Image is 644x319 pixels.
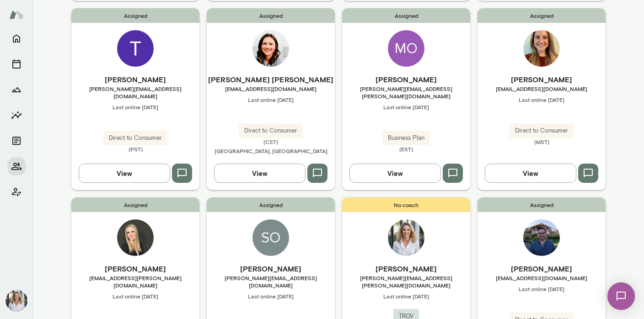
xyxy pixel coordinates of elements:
span: Assigned [71,197,199,212]
span: Last online [DATE] [478,285,606,292]
span: Assigned [478,197,606,212]
span: Direct to Consumer [239,126,303,135]
button: Insights [7,106,26,124]
h6: [PERSON_NAME] [71,263,199,274]
button: View [79,164,170,183]
img: Jennifer Palazzo [5,290,27,312]
span: Assigned [207,197,335,212]
span: Last online [DATE] [207,292,335,300]
img: Lauren Henss [117,219,154,256]
h6: [PERSON_NAME] [342,74,470,85]
img: Jordan Schultz [523,219,560,256]
img: Jennifer Palazzo [388,219,424,256]
button: Home [7,29,26,48]
span: Assigned [342,8,470,23]
img: Taylor Wong [117,30,154,67]
span: (EST) [342,145,470,153]
img: Mento [9,6,24,23]
img: Molly Wolfe [388,30,424,67]
img: Maren [523,30,560,67]
span: [PERSON_NAME][EMAIL_ADDRESS][PERSON_NAME][DOMAIN_NAME] [342,85,470,100]
span: [PERSON_NAME][EMAIL_ADDRESS][DOMAIN_NAME] [71,85,199,100]
span: Assigned [478,8,606,23]
span: Business Plan [382,133,430,143]
span: Last online [DATE] [71,292,199,300]
span: Assigned [71,8,199,23]
span: [GEOGRAPHIC_DATA], [GEOGRAPHIC_DATA] [215,148,327,154]
span: Last online [DATE] [342,292,470,300]
button: Documents [7,132,26,150]
button: Members [7,157,26,175]
span: [PERSON_NAME][EMAIL_ADDRESS][DOMAIN_NAME] [207,274,335,289]
span: Direct to Consumer [510,126,574,135]
span: Last online [DATE] [207,96,335,103]
span: [EMAIL_ADDRESS][PERSON_NAME][DOMAIN_NAME] [71,274,199,289]
span: [EMAIL_ADDRESS][DOMAIN_NAME] [478,85,606,92]
span: Direct to Consumer [103,133,167,143]
h6: [PERSON_NAME] [207,263,335,274]
img: Leigh Anna Sodac [252,30,289,67]
h6: [PERSON_NAME] [478,74,606,85]
span: (PST) [71,145,199,153]
span: [EMAIL_ADDRESS][DOMAIN_NAME] [478,274,606,282]
span: Assigned [207,8,335,23]
button: View [214,164,306,183]
span: [EMAIL_ADDRESS][DOMAIN_NAME] [207,85,335,92]
h6: [PERSON_NAME] [478,263,606,274]
button: View [485,164,576,183]
h6: [PERSON_NAME] [342,263,470,274]
span: Last online [DATE] [71,103,199,111]
span: [PERSON_NAME][EMAIL_ADDRESS][PERSON_NAME][DOMAIN_NAME] [342,274,470,289]
button: Client app [7,183,26,201]
span: No coach [342,197,470,212]
h6: [PERSON_NAME] [PERSON_NAME] [207,74,335,85]
img: Sonya Hutchinson [252,219,289,256]
button: Sessions [7,55,26,73]
button: View [349,164,441,183]
span: Last online [DATE] [478,96,606,103]
span: (MST) [478,138,606,145]
span: (CST) [207,138,335,145]
span: Last online [DATE] [342,103,470,111]
button: Growth Plan [7,80,26,99]
h6: [PERSON_NAME] [71,74,199,85]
